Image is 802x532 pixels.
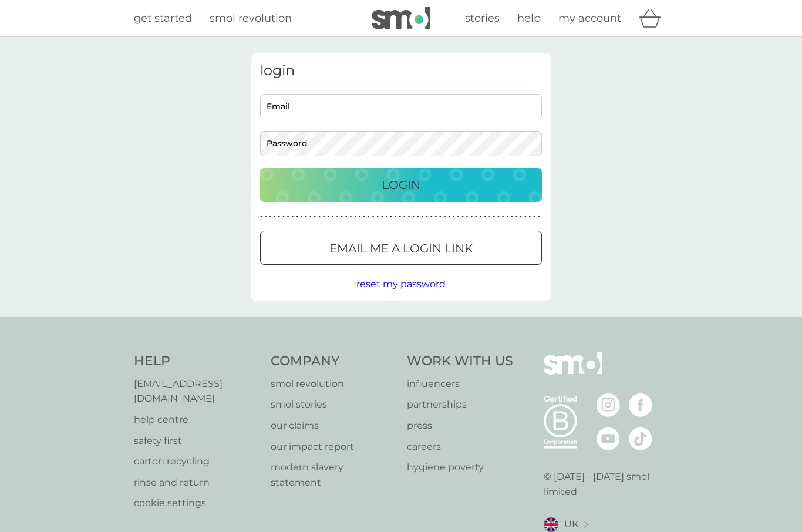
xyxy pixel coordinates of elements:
[407,352,513,371] h4: Work With Us
[296,214,298,220] p: ●
[274,214,276,220] p: ●
[271,397,396,412] a: smol stories
[382,176,420,194] p: Login
[520,214,522,220] p: ●
[260,168,542,202] button: Login
[134,10,192,27] a: get started
[524,214,527,220] p: ●
[417,214,419,220] p: ●
[260,231,542,265] button: Email me a login link
[323,214,325,220] p: ●
[399,214,401,220] p: ●
[341,214,343,220] p: ●
[517,10,541,27] a: help
[403,214,406,220] p: ●
[465,10,500,27] a: stories
[407,397,513,412] a: partnerships
[210,10,292,27] a: smol revolution
[134,433,259,449] a: safety first
[356,278,446,289] span: reset my password
[407,439,513,454] a: careers
[372,7,430,29] img: smol
[430,214,433,220] p: ●
[629,427,652,450] img: visit the smol Tiktok page
[506,214,508,220] p: ●
[271,439,396,454] p: our impact report
[271,376,396,392] a: smol revolution
[497,214,500,220] p: ●
[493,214,496,220] p: ●
[544,469,669,499] p: © [DATE] - [DATE] smol limited
[597,427,620,450] img: visit the smol Youtube page
[134,475,259,490] a: rinse and return
[301,214,303,220] p: ●
[260,62,542,79] h3: login
[271,352,396,371] h4: Company
[260,214,262,220] p: ●
[407,376,513,392] a: influencers
[134,496,259,511] a: cookie settings
[282,214,285,220] p: ●
[318,214,321,220] p: ●
[457,214,460,220] p: ●
[309,214,312,220] p: ●
[134,352,259,371] h4: Help
[134,412,259,427] a: help centre
[363,214,365,220] p: ●
[480,214,482,220] p: ●
[488,214,491,220] p: ●
[305,214,307,220] p: ●
[368,214,370,220] p: ●
[271,418,396,433] a: our claims
[271,460,396,490] a: modern slavery statement
[484,214,486,220] p: ●
[412,214,415,220] p: ●
[327,214,329,220] p: ●
[629,393,652,417] img: visit the smol Facebook page
[291,214,294,220] p: ●
[511,214,513,220] p: ●
[376,214,379,220] p: ●
[354,214,356,220] p: ●
[210,12,292,25] span: smol revolution
[461,214,464,220] p: ●
[314,214,316,220] p: ●
[356,277,446,292] button: reset my password
[407,418,513,433] a: press
[359,214,361,220] p: ●
[466,214,469,220] p: ●
[269,214,271,220] p: ●
[350,214,352,220] p: ●
[465,12,500,25] span: stories
[439,214,442,220] p: ●
[395,214,397,220] p: ●
[533,214,535,220] p: ●
[134,454,259,469] p: carton recycling
[564,517,578,532] span: UK
[584,521,588,528] img: select a new location
[390,214,392,220] p: ●
[502,214,504,220] p: ●
[372,214,375,220] p: ●
[134,12,192,25] span: get started
[544,517,558,532] img: UK flag
[381,214,383,220] p: ●
[434,214,437,220] p: ●
[329,239,473,258] p: Email me a login link
[558,12,621,25] span: my account
[538,214,540,220] p: ●
[134,376,259,406] a: [EMAIL_ADDRESS][DOMAIN_NAME]
[407,460,513,475] a: hygiene poverty
[558,10,621,27] a: my account
[444,214,446,220] p: ●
